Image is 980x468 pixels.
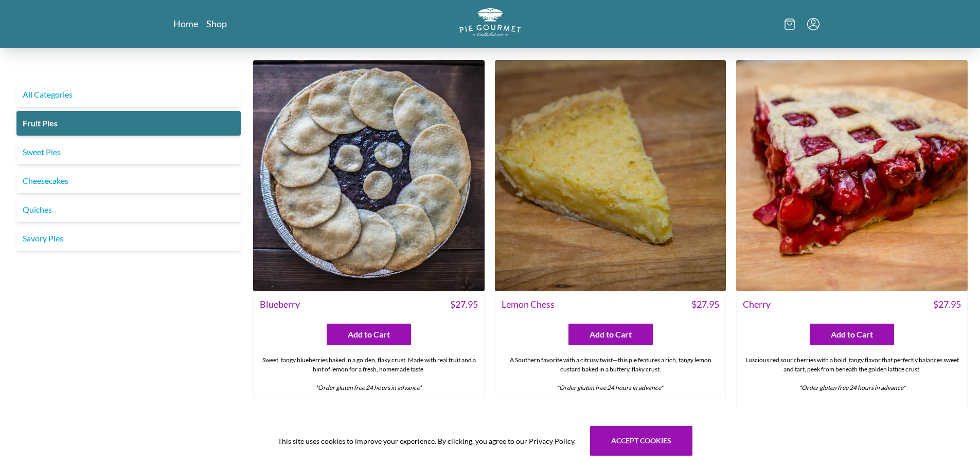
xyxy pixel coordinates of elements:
[691,297,719,311] span: $ 27.95
[810,324,894,345] button: Add to Cart
[495,351,726,397] div: A Southern favorite with a citrusy twist—this pie features a rich, tangy lemon custard baked in a...
[743,297,771,311] span: Cherry
[933,297,961,311] span: $ 27.95
[260,297,300,311] span: Blueberry
[254,351,484,397] div: Sweet, tangy blueberries baked in a golden, flaky crust. Made with real fruit and a hint of lemon...
[16,111,241,136] a: Fruit Pies
[831,328,873,341] span: Add to Cart
[737,351,967,406] div: Luscious red sour cherries with a bold, tangy flavor that perfectly balances sweet and tart, peek...
[206,17,227,30] a: Shop
[557,384,663,391] em: *Order gluten free 24 hours in advance*
[16,82,241,107] a: All Categories
[459,8,521,40] a: Logo
[16,140,241,164] a: Sweet Pies
[459,8,521,36] img: logo
[502,297,555,311] span: Lemon Chess
[315,384,422,391] em: *Order gluten free 24 hours in advance*
[16,226,241,251] a: Savory Pies
[327,324,411,345] button: Add to Cart
[590,328,632,341] span: Add to Cart
[348,328,390,341] span: Add to Cart
[278,436,576,446] span: This site uses cookies to improve your experience. By clicking, you agree to our Privacy Policy.
[807,18,819,30] button: Menu
[736,60,968,291] img: Cherry
[799,384,905,391] em: *Order gluten free 24 hours in advance*
[16,169,241,193] a: Cheesecakes
[590,426,692,456] button: Accept cookies
[253,60,485,291] img: Blueberry
[495,60,726,291] img: Lemon Chess
[568,324,653,345] button: Add to Cart
[16,197,241,222] a: Quiches
[450,297,478,311] span: $ 27.95
[173,17,198,30] a: Home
